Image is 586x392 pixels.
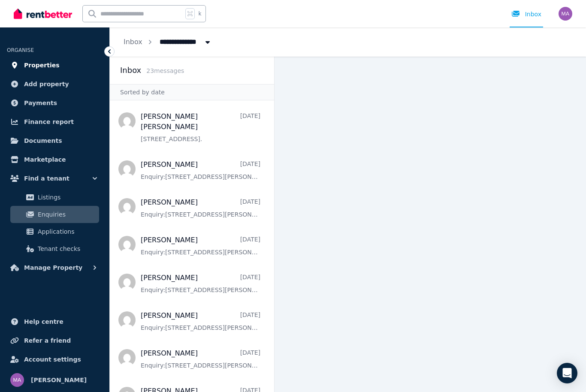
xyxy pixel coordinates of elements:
span: Tenant checks [38,244,96,254]
span: Refer a friend [24,335,71,346]
span: Add property [24,79,69,89]
a: Marketplace [7,151,103,168]
button: Find a tenant [7,170,103,187]
a: Payments [7,94,103,112]
span: Help centre [24,317,63,327]
a: Applications [10,223,99,240]
div: Sorted by date [110,84,274,100]
span: Documents [24,136,62,146]
span: Properties [24,60,60,70]
span: Payments [24,98,57,108]
a: [PERSON_NAME][DATE]Enquiry:[STREET_ADDRESS][PERSON_NAME]. [141,197,260,219]
span: k [198,10,201,17]
a: Listings [10,189,99,206]
a: Help centre [7,313,103,330]
span: Account settings [24,354,81,365]
span: Enquiries [38,209,96,220]
a: Properties [7,57,103,74]
a: Refer a friend [7,332,103,349]
span: Manage Property [24,262,82,273]
a: Documents [7,132,103,149]
img: Mayuko Akaho [10,373,24,387]
span: 23 message s [146,67,184,74]
nav: Breadcrumb [110,27,226,57]
h2: Inbox [120,64,141,76]
span: [PERSON_NAME] [31,375,87,385]
a: [PERSON_NAME] [PERSON_NAME][DATE][STREET_ADDRESS]. [141,112,260,143]
img: RentBetter [14,7,72,20]
span: ORGANISE [7,47,34,53]
span: Applications [38,226,96,237]
a: [PERSON_NAME][DATE]Enquiry:[STREET_ADDRESS][PERSON_NAME]. [141,348,260,370]
button: Manage Property [7,259,103,276]
span: Marketplace [24,154,66,165]
a: [PERSON_NAME][DATE]Enquiry:[STREET_ADDRESS][PERSON_NAME]. [141,235,260,256]
a: Account settings [7,351,103,368]
img: Mayuko Akaho [559,7,572,21]
a: Enquiries [10,206,99,223]
a: [PERSON_NAME][DATE]Enquiry:[STREET_ADDRESS][PERSON_NAME]. [141,273,260,294]
a: [PERSON_NAME][DATE]Enquiry:[STREET_ADDRESS][PERSON_NAME]. [141,311,260,332]
span: Finance report [24,117,74,127]
a: Tenant checks [10,240,99,257]
div: Inbox [511,10,541,18]
a: Inbox [124,38,142,46]
span: Listings [38,192,96,202]
span: Find a tenant [24,173,69,184]
div: Open Intercom Messenger [557,363,577,383]
a: Finance report [7,113,103,130]
nav: Message list [110,100,274,392]
a: Add property [7,75,103,93]
a: [PERSON_NAME][DATE]Enquiry:[STREET_ADDRESS][PERSON_NAME]. [141,160,260,181]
